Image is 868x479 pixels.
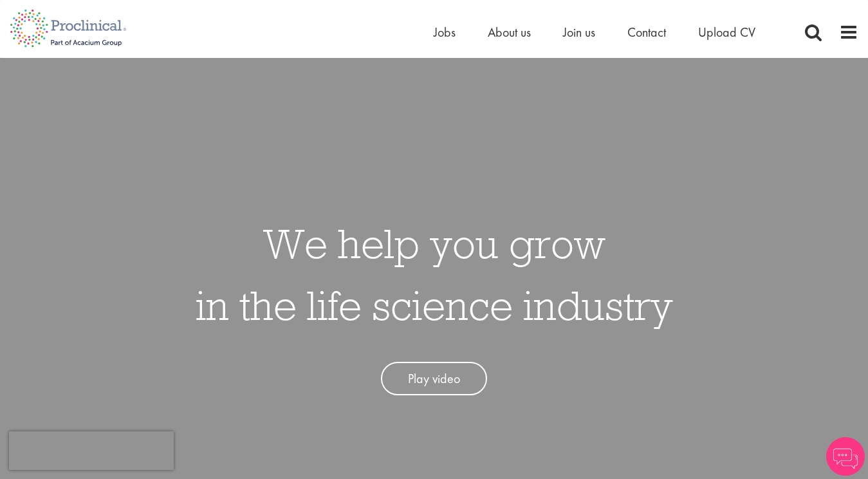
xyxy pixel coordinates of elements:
h1: We help you grow in the life science industry [196,212,673,336]
img: Chatbot [826,437,865,476]
a: About us [488,24,531,41]
a: Play video [381,362,487,396]
a: Contact [627,24,666,41]
a: Join us [563,24,595,41]
a: Upload CV [698,24,755,41]
a: Jobs [434,24,456,41]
